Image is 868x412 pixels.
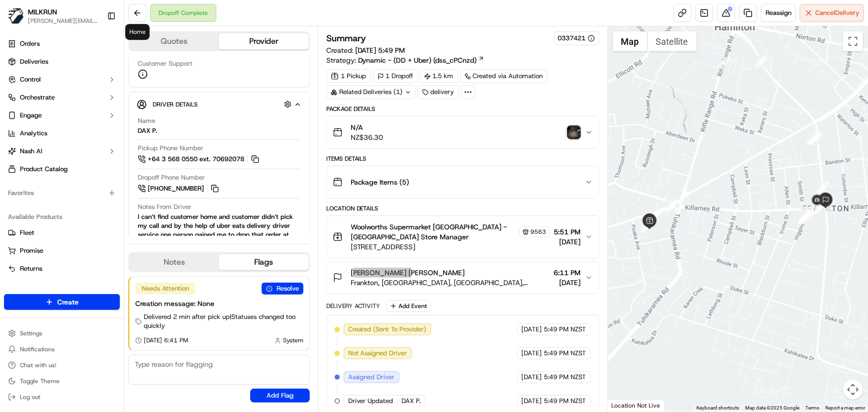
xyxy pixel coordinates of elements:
span: Delivered 2 min after pick up | Statuses changed too quickly [144,312,303,330]
span: Reassign [766,8,791,17]
button: Engage [4,107,120,123]
span: System [283,336,303,344]
a: Analytics [4,125,120,141]
button: Create [4,294,120,310]
div: 1 Dropoff [373,69,418,83]
span: Package Items ( 5 ) [351,177,409,187]
div: DAX P. [138,126,157,135]
span: Created: [326,45,405,55]
button: Orchestrate [4,90,120,105]
button: Control [4,72,120,88]
span: Notifications [20,345,55,353]
a: Product Catalog [4,161,120,177]
span: Create [57,297,79,307]
img: MILKRUN [8,8,24,24]
button: Reassign [761,4,796,22]
img: Google [610,399,643,412]
div: Creation message: None [135,299,303,309]
button: Woolworths Supermarket [GEOGRAPHIC_DATA] - [GEOGRAPHIC_DATA] Store Manager9563[STREET_ADDRESS]5:5... [327,216,599,258]
a: Terms (opens in new tab) [805,405,819,411]
span: Customer Support [138,59,193,68]
button: [PERSON_NAME][EMAIL_ADDRESS][DOMAIN_NAME] [28,17,99,25]
span: Orchestrate [20,93,55,102]
div: Related Deliveries (1) [326,85,416,99]
div: delivery [418,85,459,99]
a: Orders [4,36,120,52]
span: [DATE] [522,397,542,406]
a: +64 3 568 0550 ext. 70692078 [138,154,261,165]
div: 1.5 km [420,69,458,83]
div: Package Details [326,105,599,113]
span: Product Catalog [20,165,68,174]
span: Log out [20,393,40,401]
a: Deliveries [4,54,120,70]
div: 1 Pickup [326,69,371,83]
span: Pickup Phone Number [138,144,203,153]
div: 13 [801,206,814,219]
button: Add Flag [250,389,310,403]
button: Add Event [386,300,431,312]
span: 9563 [531,228,547,236]
button: Notes [129,254,219,270]
div: Location Not Live [608,399,665,412]
span: Driver Updated [348,397,393,406]
div: 7 [666,200,678,212]
button: photo_proof_of_delivery image [567,125,581,139]
div: 14 [801,206,814,219]
button: Log out [4,390,120,404]
a: [PHONE_NUMBER] [138,183,220,194]
div: 23 [817,181,830,194]
span: Name [138,116,155,125]
button: MILKRUNMILKRUN[PERSON_NAME][EMAIL_ADDRESS][DOMAIN_NAME] [4,4,103,28]
span: Not Assigned Driver [348,349,407,358]
span: Analytics [20,129,47,138]
span: 5:49 PM NZST [544,373,586,382]
div: 24 [812,202,825,215]
button: Toggle Theme [4,374,120,388]
span: Dropoff Phone Number [138,173,205,182]
button: Package Items (5) [327,166,599,198]
span: Assigned Driver [348,373,395,382]
button: Flags [219,254,308,270]
span: Map data ©2025 Google [745,405,799,411]
div: 18 [799,210,812,223]
div: Needs Attention [135,283,195,295]
div: 22 [809,132,822,145]
span: [PERSON_NAME] [PERSON_NAME] [351,268,465,278]
a: Dynamic - (DD + Uber) (dss_cPCnzd) [358,55,484,65]
div: Created via Automation [460,69,548,83]
span: DAX P. [402,397,421,406]
div: 5 [648,209,661,222]
a: Open this area in Google Maps (opens a new window) [610,399,643,412]
div: Delivery Activity [326,302,381,310]
span: +64 3 568 0550 ext. 70692078 [148,155,244,164]
button: Notifications [4,342,120,356]
div: Items Details [326,155,599,163]
span: Fleet [20,228,34,237]
span: 5:49 PM NZST [544,325,586,334]
span: [DATE] 5:49 PM [355,46,405,55]
div: 8 [717,56,730,69]
button: Provider [219,33,308,49]
div: Favorites [4,185,120,201]
div: 20 [807,132,820,145]
span: [DATE] [522,349,542,358]
button: Driver Details [137,96,301,112]
button: Quotes [129,33,219,49]
button: Settings [4,326,120,340]
button: Chat with us! [4,358,120,372]
a: Fleet [8,228,116,237]
span: [DATE] [554,237,581,247]
button: 0337421 [558,34,595,43]
span: N/A [351,122,384,132]
button: Promise [4,243,120,259]
span: Driver Details [153,101,197,108]
span: Chat with us! [20,361,56,369]
button: Toggle fullscreen view [843,31,863,51]
span: 5:49 PM NZST [544,349,586,358]
div: 6 [641,219,654,232]
div: Location Details [326,205,599,212]
a: Report a map error [825,405,865,411]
